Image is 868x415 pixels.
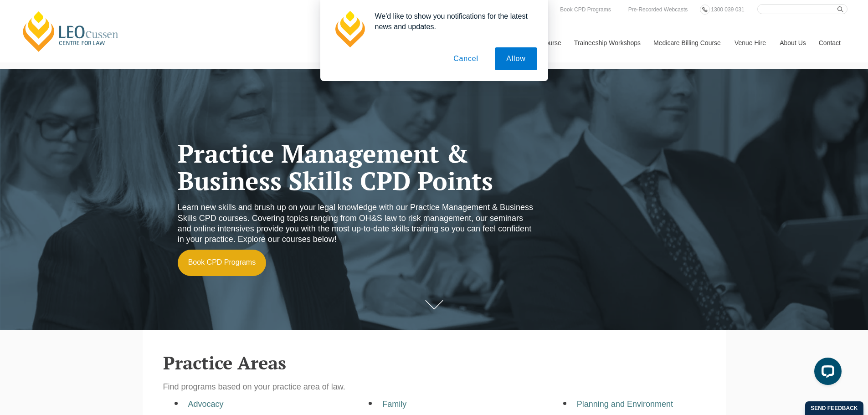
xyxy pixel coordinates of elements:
[368,11,537,32] div: We'd like to show you notifications for the latest news and updates.
[331,11,368,47] img: notification icon
[178,140,537,195] h1: Practice Management & Business Skills CPD Points
[382,400,406,409] a: Family
[163,382,705,392] p: Find programs based on your practice area of law.
[178,250,267,276] a: Book CPD Programs
[163,353,705,373] h2: Practice Areas
[178,202,537,245] p: Learn new skills and brush up on your legal knowledge with our Practice Management & Business Ski...
[807,354,845,392] iframe: LiveChat chat widget
[577,400,673,409] a: Planning and Environment
[495,47,537,70] button: Allow
[442,47,490,70] button: Cancel
[188,400,224,409] a: Advocacy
